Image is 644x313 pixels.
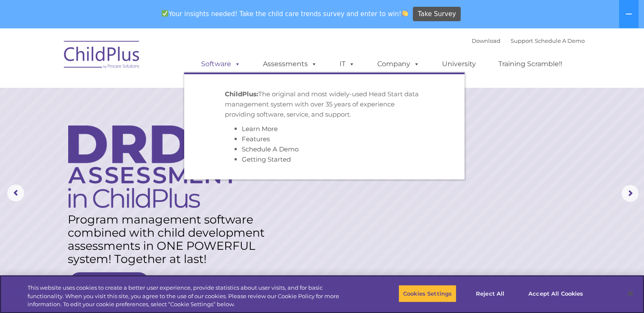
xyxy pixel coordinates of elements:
[118,56,144,62] span: Last name
[225,89,424,120] p: The original and most widely-used Head Start data management system with over 35 years of experie...
[511,37,533,44] a: Support
[535,37,585,44] a: Schedule A Demo
[472,37,585,44] font: |
[472,37,500,44] a: Download
[464,285,517,302] button: Reject All
[225,90,258,98] strong: ChildPlus:
[28,284,354,309] div: This website uses cookies to create a better user experience, provide statistics about user visit...
[369,56,428,73] a: Company
[68,213,274,265] rs-layer: Program management software combined with child development assessments in ONE POWERFUL system! T...
[69,272,149,294] a: Learn More
[242,125,278,133] a: Learn More
[402,10,408,17] img: 👏
[331,56,363,73] a: IT
[418,7,456,22] span: Take Survey
[242,135,270,143] a: Features
[524,285,588,302] button: Accept All Cookies
[193,56,249,73] a: Software
[118,91,154,97] span: Phone number
[158,6,412,22] span: Your insights needed! Take the child care trends survey and enter to win!
[434,56,484,73] a: University
[242,145,299,153] a: Schedule A Demo
[60,35,144,77] img: ChildPlus by Procare Solutions
[398,285,456,302] button: Cookies Settings
[413,7,461,22] a: Take Survey
[490,56,571,73] a: Training Scramble!!
[68,125,237,208] img: DRDP Assessment in ChildPlus
[254,56,326,73] a: Assessments
[162,10,168,17] img: ✅
[242,155,291,163] a: Getting Started
[621,284,640,303] button: Close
